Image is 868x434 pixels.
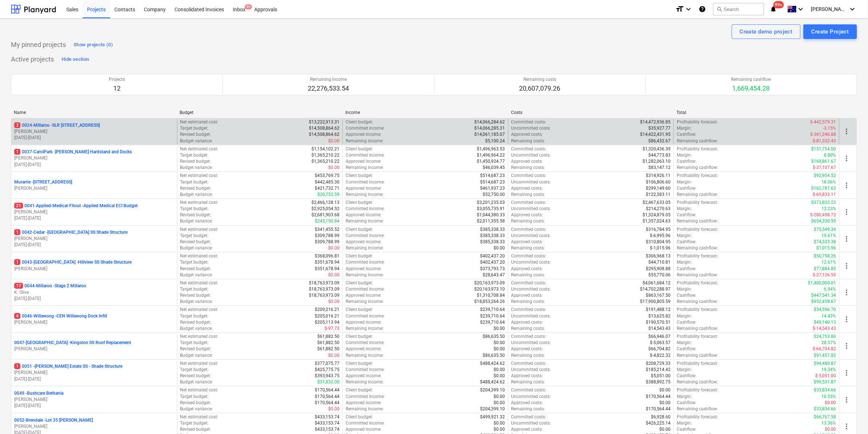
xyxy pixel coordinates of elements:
p: [PERSON_NAME] [14,370,174,376]
p: Committed income : [346,233,385,239]
p: $299,149.60 [646,185,671,192]
p: Cashflow : [677,212,696,218]
span: 1 [14,149,20,155]
div: Budget [180,110,339,115]
p: $83,147.12 [648,165,671,171]
div: Total [677,110,837,115]
span: more_vert [843,395,851,404]
p: 0047-[GEOGRAPHIC_DATA] - Kingston SS Roof Replacement [14,340,131,346]
p: 20,607,079.26 [519,84,561,93]
p: Revised budget : [180,131,211,138]
p: Client budget : [346,200,373,206]
button: Create demo project [732,24,801,39]
p: $74,533.38 [814,239,836,245]
p: $295,908.88 [646,266,671,272]
p: $13,222,913.31 [309,119,339,125]
p: Uncommitted costs : [511,206,551,212]
span: more_vert [843,181,851,190]
p: Revised budget : [180,212,211,218]
p: [DATE] - [DATE] [14,376,174,382]
p: $385,338.33 [480,233,505,239]
button: Hide section [60,54,91,65]
p: Net estimated cost : [180,253,219,259]
span: 1 [14,229,20,235]
div: 170044-Millaroo -Stage 2 MillarooK. Olive[DATE]-[DATE] [14,283,174,301]
p: 0041-Applied-Medical-Fitout - Applied Medical ECI Budget [14,203,138,209]
p: Projects [109,76,125,83]
div: Create demo project [740,27,793,36]
div: 10037-CarolPark -[PERSON_NAME] Hardstand and Docks[PERSON_NAME][DATE]-[DATE] [14,149,174,167]
p: [DATE] - [DATE] [14,162,174,168]
p: [PERSON_NAME] [14,319,174,325]
p: $373,793.73 [480,266,505,272]
p: $351,678.94 [315,266,339,272]
div: Costs [511,110,671,115]
div: 210041-Applied-Medical-Fitout -Applied Medical ECI Budget[PERSON_NAME][DATE]-[DATE] [14,203,174,221]
div: 10051 -[PERSON_NAME] Estate SS - Shade Structure[PERSON_NAME][DATE]-[DATE] [14,363,174,382]
p: Committed income : [346,206,385,212]
p: Approved costs : [511,131,543,138]
p: $14,066,284.62 [475,119,505,125]
p: $402,437.20 [480,253,505,259]
p: $385,338.33 [480,239,505,245]
i: format_size [675,5,684,13]
p: $-27,126.59 [813,272,836,278]
p: $314,926.11 [646,173,671,179]
p: 0044-Millaroo - Stage 2 Millaroo [14,283,86,289]
p: Approved income : [346,131,381,138]
p: Murarrie - [STREET_ADDRESS] [14,179,72,185]
p: $14,508,864.62 [309,125,339,131]
p: Profitability forecast : [677,253,718,259]
span: search [716,6,722,12]
div: Create Project [812,27,849,36]
p: [PERSON_NAME] [14,209,174,215]
p: My pinned projects [11,40,66,49]
p: Committed costs : [511,200,546,206]
p: Margin : [677,152,692,158]
div: Name [14,110,174,115]
p: $1,496,964.22 [477,152,505,158]
p: $0.00 [328,272,339,278]
p: Budget variance : [180,218,213,224]
p: $1,282,063.10 [643,158,671,165]
p: $351,678.94 [315,259,339,265]
p: Net estimated cost : [180,200,219,206]
p: $-361,246.88 [810,131,836,138]
p: [DATE] - [DATE] [14,242,174,248]
p: Net estimated cost : [180,226,219,233]
p: 12.61% [822,259,836,265]
p: $514,687.23 [480,173,505,179]
p: Uncommitted costs : [511,179,551,185]
p: [PERSON_NAME] [14,266,174,272]
p: Remaining costs : [511,272,545,278]
p: $243,150.84 [315,218,339,224]
p: $461,937.23 [480,185,505,192]
span: more_vert [843,261,851,270]
p: Committed costs : [511,173,546,179]
p: [PERSON_NAME] [14,155,174,161]
span: more_vert [843,342,851,350]
i: Knowledge base [699,5,706,13]
p: [DATE] - [DATE] [14,403,174,409]
p: $0.00 [328,245,339,251]
p: $1,324,879.05 [643,212,671,218]
p: Client budget : [346,173,373,179]
p: [DATE] - [DATE] [14,215,174,221]
p: Remaining costs : [511,245,545,251]
p: 0049 - Bushcare Bethania [14,390,63,396]
p: -3.15% [823,125,836,131]
span: 4 [14,313,20,319]
div: 10042-Cedar -[GEOGRAPHIC_DATA] SS Shade Structure[PERSON_NAME][DATE]-[DATE] [14,229,174,248]
p: Remaining income : [346,245,384,251]
p: $20,752.59 [317,192,339,198]
p: [PERSON_NAME] [14,346,174,352]
p: Client budget : [346,253,373,259]
p: 0024-Millaroo - SLR [STREET_ADDRESS] [14,122,100,129]
p: Committed income : [346,259,385,265]
p: Approved income : [346,239,381,245]
p: $2,681,903.68 [311,212,339,218]
p: $-69,833.11 [813,192,836,198]
p: $442,485.30 [315,179,339,185]
p: Client budget : [346,226,373,233]
div: Income [345,110,505,115]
